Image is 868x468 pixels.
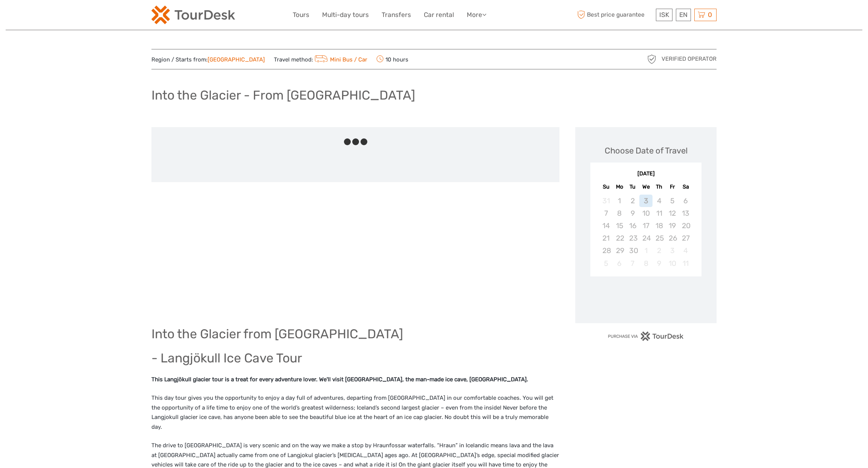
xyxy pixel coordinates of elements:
[626,232,639,244] div: Not available Tuesday, September 23rd, 2025
[643,296,648,301] div: Loading...
[613,182,626,192] div: Mo
[605,145,688,157] div: Choose Date of Travel
[613,219,626,232] div: Not available Monday, September 15th, 2025
[679,195,692,207] div: Not available Saturday, September 6th, 2025
[599,182,613,192] div: Su
[613,257,626,270] div: Not available Monday, October 6th, 2025
[313,56,367,63] a: Mini Bus / Car
[613,244,626,257] div: Not available Monday, September 29th, 2025
[679,219,692,232] div: Not available Saturday, September 20th, 2025
[626,219,639,232] div: Not available Tuesday, September 16th, 2025
[653,182,666,192] div: Th
[467,9,486,20] a: More
[666,195,679,207] div: Not available Friday, September 5th, 2025
[151,326,559,342] h1: Into the Glacier from [GEOGRAPHIC_DATA]
[639,219,653,232] div: Not available Wednesday, September 17th, 2025
[666,244,679,257] div: Not available Friday, October 3rd, 2025
[666,207,679,219] div: Not available Friday, September 12th, 2025
[666,219,679,232] div: Not available Friday, September 19th, 2025
[679,182,692,192] div: Sa
[679,232,692,244] div: Not available Saturday, September 27th, 2025
[707,11,713,18] span: 0
[653,244,666,257] div: Not available Thursday, October 2nd, 2025
[662,55,717,63] span: Verified Operator
[626,207,639,219] div: Not available Tuesday, September 9th, 2025
[293,9,309,20] a: Tours
[599,207,613,219] div: Not available Sunday, September 7th, 2025
[382,9,411,20] a: Transfers
[653,219,666,232] div: Not available Thursday, September 18th, 2025
[608,331,684,341] img: PurchaseViaTourDesk.png
[626,182,639,192] div: Tu
[666,257,679,270] div: Not available Friday, October 10th, 2025
[376,54,408,64] span: 10 hours
[666,182,679,192] div: Fr
[653,257,666,270] div: Not available Thursday, October 9th, 2025
[599,257,613,270] div: Not available Sunday, October 5th, 2025
[626,244,639,257] div: Not available Tuesday, September 30th, 2025
[653,207,666,219] div: Not available Thursday, September 11th, 2025
[151,393,559,432] p: This day tour gives you the opportunity to enjoy a day full of adventures, departing from [GEOGRA...
[639,257,653,270] div: Not available Wednesday, October 8th, 2025
[679,207,692,219] div: Not available Saturday, September 13th, 2025
[575,9,654,21] span: Best price guarantee
[613,195,626,207] div: Not available Monday, September 1st, 2025
[646,53,658,65] img: verified_operator_grey_128.png
[424,9,454,20] a: Car rental
[626,195,639,207] div: Not available Tuesday, September 2nd, 2025
[666,232,679,244] div: Not available Friday, September 26th, 2025
[613,207,626,219] div: Not available Monday, September 8th, 2025
[151,6,235,24] img: 120-15d4194f-c635-41b9-a512-a3cb382bfb57_logo_small.png
[599,232,613,244] div: Not available Sunday, September 21st, 2025
[679,244,692,257] div: Not available Saturday, October 4th, 2025
[593,195,699,270] div: month 2025-09
[599,195,613,207] div: Not available Sunday, August 31st, 2025
[322,9,369,20] a: Multi-day tours
[639,244,653,257] div: Not available Wednesday, October 1st, 2025
[639,182,653,192] div: We
[151,56,265,64] span: Region / Starts from:
[653,232,666,244] div: Not available Thursday, September 25th, 2025
[639,195,653,207] div: Not available Wednesday, September 3rd, 2025
[613,232,626,244] div: Not available Monday, September 22nd, 2025
[659,11,669,18] span: ISK
[151,376,528,383] strong: This Langjökull glacier tour is a treat for every adventure lover. We'll visit [GEOGRAPHIC_DATA],...
[639,232,653,244] div: Not available Wednesday, September 24th, 2025
[151,350,559,366] h1: - Langjökull Ice Cave Tour
[639,207,653,219] div: Not available Wednesday, September 10th, 2025
[676,9,691,21] div: EN
[599,219,613,232] div: Not available Sunday, September 14th, 2025
[599,244,613,257] div: Not available Sunday, September 28th, 2025
[208,56,265,63] a: [GEOGRAPHIC_DATA]
[590,170,701,178] div: [DATE]
[626,257,639,270] div: Not available Tuesday, October 7th, 2025
[274,54,367,64] span: Travel method:
[679,257,692,270] div: Not available Saturday, October 11th, 2025
[151,87,415,103] h1: Into the Glacier - From [GEOGRAPHIC_DATA]
[653,195,666,207] div: Not available Thursday, September 4th, 2025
